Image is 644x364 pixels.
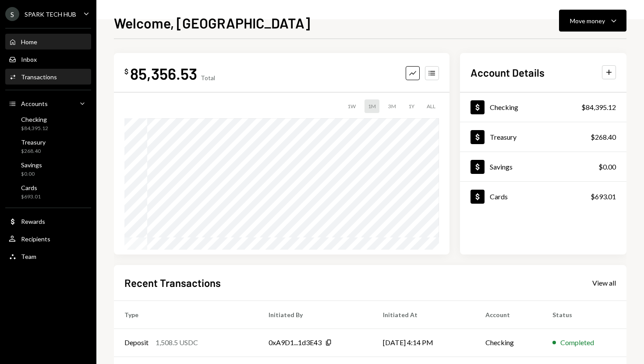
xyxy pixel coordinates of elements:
[201,74,215,81] div: Total
[5,181,91,202] a: Cards$693.01
[21,138,46,146] div: Treasury
[5,248,91,264] a: Team
[21,170,42,178] div: $0.00
[475,329,542,357] td: Checking
[591,132,616,142] div: $268.40
[21,235,50,243] div: Recipients
[5,51,91,67] a: Inbox
[21,218,45,225] div: Rewards
[5,113,91,134] a: Checking$84,395.12
[570,16,605,25] div: Move money
[5,95,91,111] a: Accounts
[114,300,258,329] th: Type
[598,162,616,172] div: $0.00
[592,279,616,287] div: View all
[560,337,594,348] div: Completed
[124,276,221,290] h2: Recent Transactions
[344,99,359,113] div: 1W
[364,99,379,113] div: 1M
[5,231,91,247] a: Recipients
[258,300,372,329] th: Initiated By
[21,56,37,63] div: Inbox
[5,69,91,85] a: Transactions
[124,337,149,348] div: Deposit
[21,193,41,201] div: $693.01
[21,184,41,191] div: Cards
[460,182,626,211] a: Cards$693.01
[21,73,57,81] div: Transactions
[21,161,42,169] div: Savings
[156,337,198,348] div: 1,508.5 USDC
[372,300,475,329] th: Initiated At
[5,34,91,49] a: Home
[490,163,513,171] div: Savings
[423,99,439,113] div: ALL
[405,99,418,113] div: 1Y
[460,122,626,152] a: Treasury$268.40
[581,102,616,113] div: $84,395.12
[5,136,91,157] a: Treasury$268.40
[475,300,542,329] th: Account
[21,116,48,123] div: Checking
[372,329,475,357] td: [DATE] 4:14 PM
[490,192,508,201] div: Cards
[490,133,517,141] div: Treasury
[542,300,626,329] th: Status
[25,11,76,18] div: SPARK TECH HUB
[460,92,626,122] a: Checking$84,395.12
[21,148,46,155] div: $268.40
[490,103,518,111] div: Checking
[471,65,545,80] h2: Account Details
[5,213,91,229] a: Rewards
[269,337,322,348] div: 0xA9D1...1d3E43
[21,125,48,132] div: $84,395.12
[385,99,400,113] div: 3M
[21,38,37,46] div: Home
[592,278,616,287] a: View all
[5,159,91,180] a: Savings$0.00
[460,152,626,181] a: Savings$0.00
[21,100,48,107] div: Accounts
[21,253,36,260] div: Team
[114,14,310,32] h1: Welcome, [GEOGRAPHIC_DATA]
[124,67,128,76] div: $
[591,191,616,202] div: $693.01
[559,10,626,32] button: Move money
[130,64,197,83] div: 85,356.53
[5,7,19,21] div: S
